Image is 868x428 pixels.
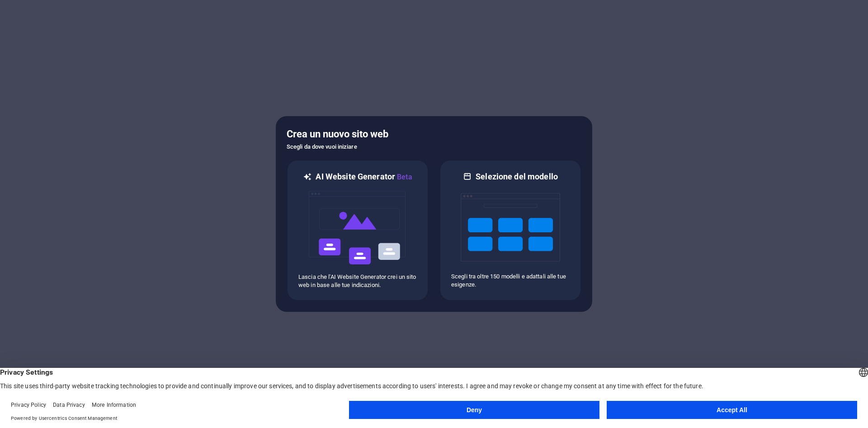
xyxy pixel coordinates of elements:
h6: AI Website Generator [316,171,412,183]
span: Beta [395,173,412,181]
p: Scegli tra oltre 150 modelli e adattali alle tue esigenze. [451,273,570,289]
h6: Scegli da dove vuoi iniziare [287,141,581,152]
div: Selezione del modelloScegli tra oltre 150 modelli e adattali alle tue esigenze. [439,160,581,301]
div: AI Website GeneratorBetaaiLascia che l'AI Website Generator crei un sito web in base alle tue ind... [287,160,429,301]
h6: Selezione del modello [476,171,558,182]
h5: Crea un nuovo sito web [287,127,581,141]
img: ai [308,183,407,273]
p: Lascia che l'AI Website Generator crei un sito web in base alle tue indicazioni. [298,273,417,289]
